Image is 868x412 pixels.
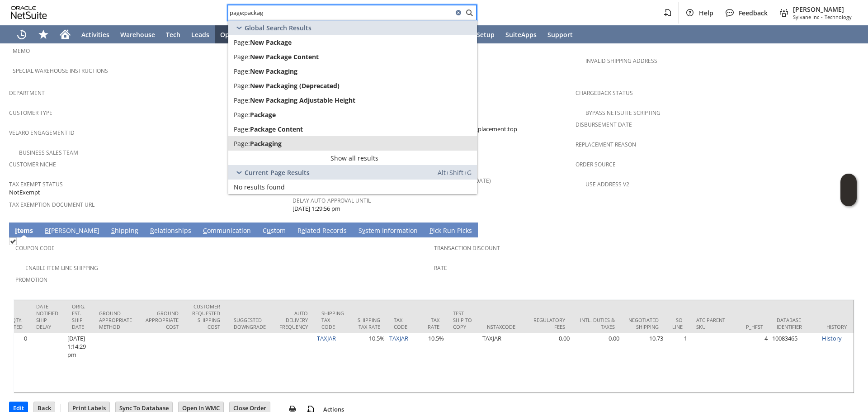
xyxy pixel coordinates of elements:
a: Memo [13,47,30,55]
span: Alt+Shift+G [438,168,472,177]
a: Customer Type [9,109,52,117]
svg: Home [60,29,71,40]
iframe: Click here to launch Oracle Guided Learning Help Panel [840,174,857,206]
span: [DATE] 1:29:56 pm [292,204,340,213]
a: Replacement reason [576,141,636,148]
a: SuiteApps [500,25,542,43]
div: History [826,323,847,330]
img: Checked [9,237,17,245]
a: Enable Item Line Shipping [25,264,98,272]
div: Database Identifier [777,317,813,330]
td: 0.00 [572,333,622,393]
a: Page:Packaging [228,136,477,151]
a: Related Records [295,226,349,236]
span: Package Content [250,125,303,133]
a: Custom [260,226,288,236]
span: P [429,226,433,235]
td: 10.73 [622,333,665,393]
span: New Packaging (Deprecated) [250,81,340,90]
span: e [302,226,305,235]
div: Orig. Est. Ship Date [72,303,85,330]
span: u [267,226,271,235]
span: Packaging [250,139,282,148]
a: Order Source [576,161,616,168]
span: Opportunities [220,30,264,39]
div: ATC Parent SKU [696,317,732,330]
span: NotExempt [9,188,40,197]
span: Technology [825,14,852,20]
div: Shortcuts [33,25,54,43]
span: Page: [234,81,250,90]
a: Page:New Packaging Adjustable Height [228,93,477,107]
td: TAXJAR [480,333,522,393]
a: Disbursement Date [576,121,632,128]
div: Intl. Duties & Taxes [579,317,615,330]
span: [PERSON_NAME] [793,5,852,14]
a: Tax Exemption Document URL [9,201,94,208]
a: Customer Niche [9,161,56,168]
span: Page: [234,96,250,104]
span: Tech [166,30,180,39]
a: Page:Package Content [228,122,477,136]
a: Promotion [15,276,47,284]
td: 10.5% [351,333,387,393]
a: Special Warehouse Instructions [13,67,108,75]
a: Business Sales Team [19,149,78,156]
a: Unrolled view on [843,224,854,235]
span: - [821,14,823,20]
a: Page:New Packaging (Deprecated) [228,78,477,93]
a: No results found [228,180,477,194]
a: Bypass NetSuite Scripting [585,109,660,117]
div: Suggested Downgrade [234,317,266,330]
div: Ground Appropriate Method [99,310,132,330]
a: Chargeback Status [576,89,633,97]
td: 10.5% [421,333,446,393]
a: Rate [434,264,447,272]
a: Relationships [148,226,193,236]
a: Show all results [228,151,477,165]
input: Search [228,7,453,18]
span: y [362,226,365,235]
td: 0.00 [522,333,572,393]
div: Shipping Tax Code [321,310,344,330]
a: Page:New Packaging [228,64,477,78]
a: Pick Run Picks [427,226,474,236]
span: New Packaging [250,67,297,76]
a: Shipping [109,226,141,236]
a: Communication [201,226,253,236]
span: R [150,226,154,235]
span: Leads [191,30,209,39]
a: Leads [186,25,215,43]
td: 10083465 [770,333,820,393]
span: Help [699,9,713,17]
svg: Recent Records [16,29,27,40]
a: Page:Package [228,107,477,122]
a: Activities [76,25,115,43]
a: Page:New Package Content [228,49,477,64]
span: S [111,226,115,235]
span: Warehouse [120,30,155,39]
a: Transaction Discount [434,244,500,252]
span: I [15,226,17,235]
div: Negotiated Shipping [628,317,659,330]
span: New Package [250,38,292,47]
div: Date Notified Ship Delay [36,303,58,330]
span: Setup [476,30,495,39]
svg: Shortcuts [38,29,49,40]
a: Page:New Package [228,35,477,49]
a: B[PERSON_NAME] [42,226,102,236]
div: P_HFST [746,323,763,330]
a: TAXJAR [389,334,408,342]
span: Page: [234,67,250,76]
div: Tax Rate [428,317,439,330]
span: Current Page Results [245,168,310,177]
span: Global Search Results [245,24,311,32]
a: Delay Auto-Approval Until [292,197,371,204]
span: SuiteApps [505,30,537,39]
div: Auto Delivery Frequency [279,310,308,330]
span: Package [250,110,276,119]
a: Coupon Code [15,244,55,252]
div: Customer Requested Shipping Cost [192,303,220,330]
span: Page: [234,139,250,148]
td: [DATE] 1:14:29 pm [65,333,92,393]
